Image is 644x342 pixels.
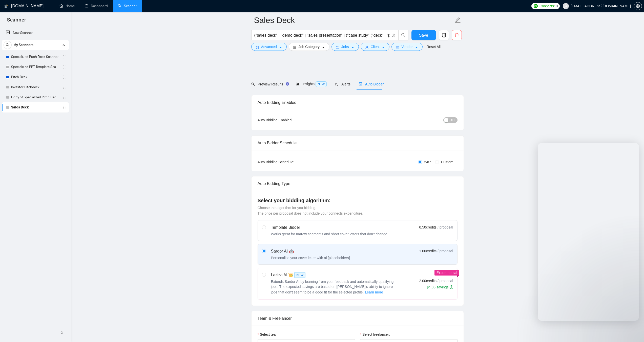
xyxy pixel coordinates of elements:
[322,45,325,49] span: caret-down
[118,4,137,8] a: searchScanner
[556,3,558,9] span: 0
[258,206,363,215] span: Choose the algorithm for you bidding. The price per proposal does not include your connects expen...
[401,44,412,50] span: Vendor
[279,45,282,49] span: caret-down
[62,55,66,59] span: holder
[11,92,59,102] a: Copy of Specialized Pitch Deck Scanner
[4,43,11,47] span: search
[399,33,408,37] span: search
[62,65,66,69] span: holder
[336,45,339,49] span: folder
[634,4,642,8] a: setting
[382,45,385,49] span: caret-down
[398,30,408,40] button: search
[271,272,398,278] div: Laziza AI
[271,248,350,254] div: Sardor AI 🤖
[271,280,394,294] span: Extends Sardor AI by learning from your feedback and automatically qualifying jobs. The expected ...
[371,44,380,50] span: Client
[427,285,453,290] div: $4.06 savings
[365,289,383,295] button: Laziza AI NEWExtends Sardor AI by learning from your feedback and automatically qualifying jobs. ...
[11,62,59,72] a: Specialized PPT Template Scanner
[427,44,441,50] a: Reset All
[439,33,449,37] span: copy
[454,17,461,24] span: edit
[271,255,350,260] div: Personalise your cover letter with ai [placeholders]
[271,232,388,237] div: Works great for narrow segments and short cover letters that don't change.
[396,45,399,49] span: idcard
[450,285,453,289] span: info-circle
[360,332,390,337] label: Select freelancer:
[288,272,293,278] span: 👑
[271,224,388,231] div: Template Bidder
[419,278,437,284] span: 2.00 credits
[85,4,108,8] a: dashboardDashboard
[6,28,65,38] a: New Scanner
[258,197,458,204] h4: Select your bidding algorithm:
[289,43,329,51] button: barsJob Categorycaret-down
[2,28,69,38] li: New Scanner
[534,4,538,8] img: upwork-logo.png
[2,40,69,112] li: My Scanners
[59,4,75,8] a: homeHome
[11,52,59,62] a: Specialized Pitch Deck Scanner
[419,224,437,230] span: 0.50 credits
[293,45,297,49] span: bars
[294,272,305,278] span: NEW
[62,85,66,89] span: holder
[258,311,458,326] div: Team & Freelancer
[251,43,287,51] button: settingAdvancedcaret-down
[331,43,359,51] button: folderJobscaret-down
[411,30,436,40] button: Save
[415,45,418,49] span: caret-down
[62,95,66,99] span: holder
[296,82,299,86] span: area-chart
[13,40,33,50] span: My Scanners
[316,81,327,87] span: NEW
[296,82,327,86] span: Insights
[634,4,642,8] span: setting
[422,159,433,165] span: 24/7
[4,41,12,49] button: search
[261,44,277,50] span: Advanced
[11,82,59,92] a: Investor Pitchdeck
[11,102,59,112] a: Sales Deck
[335,82,338,86] span: notification
[439,159,455,165] span: Custom
[254,32,389,38] input: Search Freelance Jobs...
[438,248,453,254] span: / proposal
[437,271,457,275] span: Experimental
[450,117,456,123] span: OFF
[634,2,642,10] button: setting
[538,143,639,321] iframe: Intercom live chat
[439,30,449,40] button: copy
[391,43,422,51] button: idcardVendorcaret-down
[258,117,324,123] div: Auto Bidding Enabled:
[285,82,290,86] div: Tooltip anchor
[438,278,453,283] span: / proposal
[4,2,8,10] img: logo
[438,225,453,230] span: / proposal
[60,330,65,335] span: double-left
[251,82,288,86] span: Preview Results
[254,14,453,27] input: Scanner name...
[361,43,390,51] button: userClientcaret-down
[258,136,458,150] div: Auto Bidder Schedule
[258,176,458,191] div: Auto Bidding Type
[627,325,639,337] iframe: Intercom live chat
[419,248,437,254] span: 1.00 credits
[539,3,555,9] span: Connects:
[392,34,395,37] span: info-circle
[62,75,66,79] span: holder
[3,16,30,27] span: Scanner
[419,32,428,38] span: Save
[452,30,462,40] button: delete
[258,332,280,337] label: Select team:
[365,45,369,49] span: user
[11,72,59,82] a: Pitch Deck
[251,82,255,86] span: search
[62,105,66,109] span: holder
[341,44,349,50] span: Jobs
[365,289,383,295] span: Learn more
[359,82,362,86] span: robot
[359,82,384,86] span: Auto Bidder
